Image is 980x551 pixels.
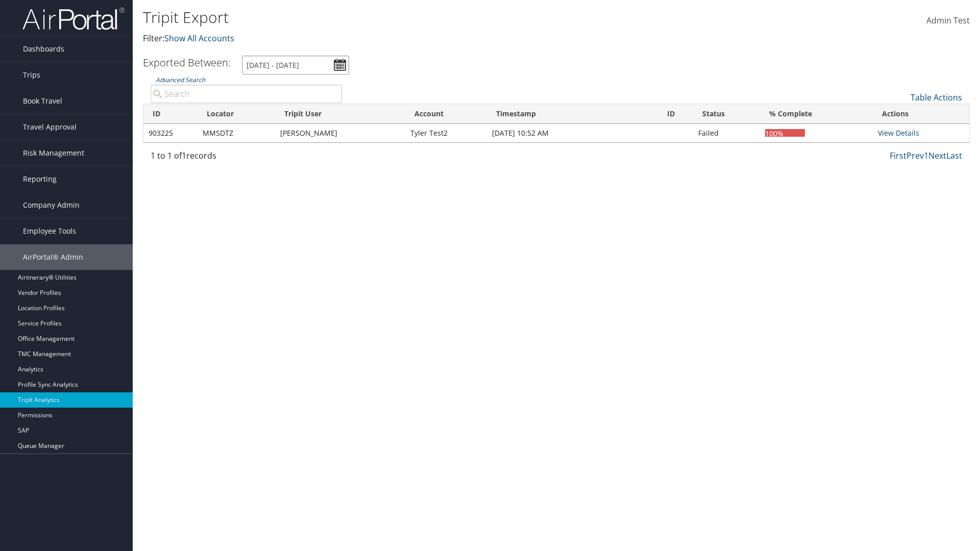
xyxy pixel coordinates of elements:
td: [PERSON_NAME] [275,124,405,142]
td: 903225 [143,124,198,142]
span: Book Travel [23,88,62,114]
a: Next [928,150,946,161]
th: Timestamp: activate to sort column ascending [487,104,658,124]
span: Travel Approval [23,114,77,140]
th: Tripit User: activate to sort column descending [275,104,405,124]
a: Table Actions [911,92,962,103]
span: Employee Tools [23,218,76,244]
th: ID: activate to sort column ascending [658,104,693,124]
td: [DATE] 10:52 AM [487,124,658,142]
div: 1 to 1 of records [151,149,342,167]
input: [DATE] - [DATE] [242,56,349,74]
input: Advanced Search [151,85,342,103]
img: airportal-logo.png [22,7,125,31]
span: AirPortal® Admin [23,244,83,270]
span: Risk Management [23,140,84,166]
a: Prev [906,150,924,161]
span: Admin Test [926,15,970,26]
td: MMSDTZ [198,124,275,142]
th: % Complete: activate to sort column ascending [760,104,872,124]
h1: Tripit Export [143,7,694,28]
th: ID: activate to sort column ascending [143,104,198,124]
span: Trips [23,62,40,88]
span: Reporting [23,166,57,192]
th: Locator: activate to sort column ascending [198,104,275,124]
a: Advanced Search [156,76,205,84]
span: Company Admin [23,192,80,218]
a: First [890,150,906,161]
a: Show All Accounts [164,33,234,44]
span: Dashboards [23,36,64,62]
td: Failed [693,124,761,142]
a: Last [946,150,962,161]
td: Tyler Test2 [405,124,487,142]
a: Admin Test [926,5,970,37]
p: Filter: [143,32,694,45]
h3: Exported Between: [143,56,231,69]
div: 100% [765,129,805,137]
a: 1 [924,150,928,161]
span: 1 [182,150,186,161]
a: View Details [878,128,919,138]
th: Account: activate to sort column ascending [405,104,487,124]
th: Status: activate to sort column ascending [693,104,761,124]
th: Actions [873,104,969,124]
